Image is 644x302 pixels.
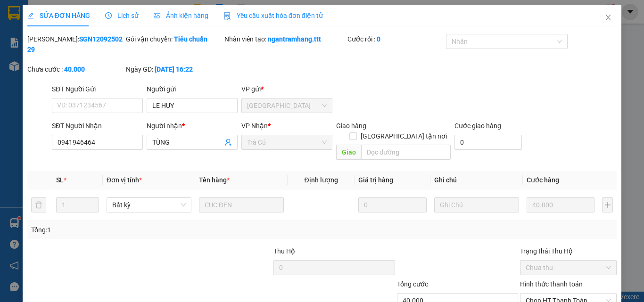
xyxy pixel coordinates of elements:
[241,122,268,130] span: VP Nhận
[526,261,611,275] span: Chưa thu
[520,246,617,256] div: Trạng thái Thu Hộ
[27,64,124,74] div: Chưa cước :
[154,12,208,19] span: Ảnh kiện hàng
[223,12,231,20] img: icon
[27,12,90,19] span: SỬA ĐƠN HÀNG
[56,176,64,184] span: SL
[361,145,451,160] input: Dọc đường
[520,280,583,288] label: Hình thức thanh toán
[105,12,139,19] span: Lịch sử
[358,176,393,184] span: Giá trị hàng
[527,176,559,184] span: Cước hàng
[52,84,143,94] div: SĐT Người Gửi
[27,12,34,19] span: edit
[241,84,332,94] div: VP gửi
[304,176,338,184] span: Định lượng
[224,34,346,44] div: Nhân viên tạo:
[147,121,238,131] div: Người nhận
[52,121,143,131] div: SĐT Người Nhận
[434,197,519,212] input: Ghi Chú
[174,35,207,43] b: Tiêu chuẩn
[126,64,223,74] div: Ngày GD:
[64,65,85,73] b: 40.000
[199,176,230,184] span: Tên hàng
[147,84,238,94] div: Người gửi
[199,197,284,212] input: VD: Bàn, Ghế
[454,135,522,150] input: Cước giao hàng
[31,197,46,212] button: delete
[247,98,327,113] span: Sài Gòn
[27,34,124,55] div: [PERSON_NAME]:
[273,247,295,255] span: Thu Hộ
[336,145,361,160] span: Giao
[112,198,186,212] span: Bất kỳ
[336,122,366,130] span: Giao hàng
[430,171,523,189] th: Ghi chú
[602,197,613,212] button: plus
[527,197,594,212] input: 0
[105,12,112,19] span: clock-circle
[454,122,501,130] label: Cước giao hàng
[126,34,223,44] div: Gói vận chuyển:
[357,131,451,141] span: [GEOGRAPHIC_DATA] tận nơi
[347,34,444,44] div: Cước rồi :
[397,280,428,288] span: Tổng cước
[358,197,426,212] input: 0
[224,139,232,146] span: user-add
[154,12,160,19] span: picture
[107,176,142,184] span: Đơn vị tính
[31,225,249,235] div: Tổng: 1
[155,65,193,73] b: [DATE] 16:22
[377,35,380,43] b: 0
[223,12,323,19] span: Yêu cầu xuất hóa đơn điện tử
[247,135,327,149] span: Trà Cú
[268,35,321,43] b: ngantramhang.ttt
[604,14,612,21] span: close
[595,5,621,31] button: Close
